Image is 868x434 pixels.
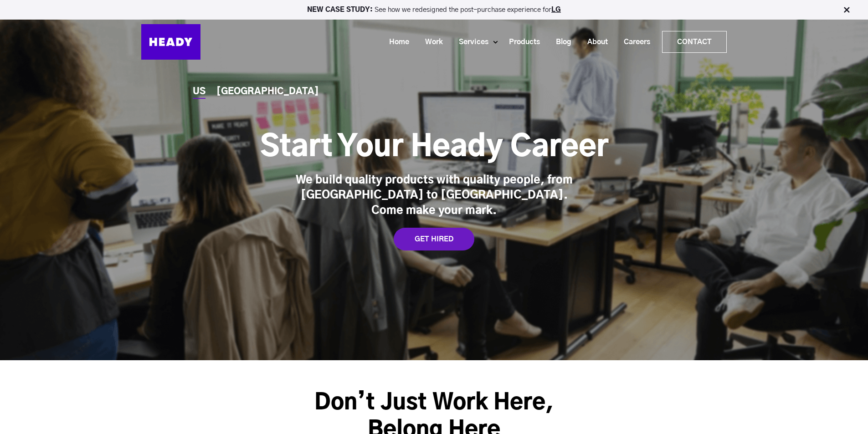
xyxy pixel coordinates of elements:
[544,34,576,51] a: Blog
[498,34,544,51] a: Products
[216,87,319,97] a: [GEOGRAPHIC_DATA]
[4,6,864,13] p: See how we redesigned the post-purchase experience for
[307,6,375,13] strong: NEW CASE STUDY:
[193,87,205,97] a: US
[394,228,474,250] a: GET HIRED
[551,6,561,13] a: LG
[663,31,726,52] a: Contact
[447,34,493,51] a: Services
[378,34,414,51] a: Home
[414,34,447,51] a: Work
[293,173,575,219] div: We build quality products with quality people, from [GEOGRAPHIC_DATA] to [GEOGRAPHIC_DATA]. Come ...
[141,24,200,60] img: Heady_Logo_Web-01 (1)
[210,31,727,53] div: Navigation Menu
[842,5,851,15] img: Close Bar
[612,34,655,51] a: Careers
[576,34,612,51] a: About
[260,129,608,166] h1: Start Your Heady Career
